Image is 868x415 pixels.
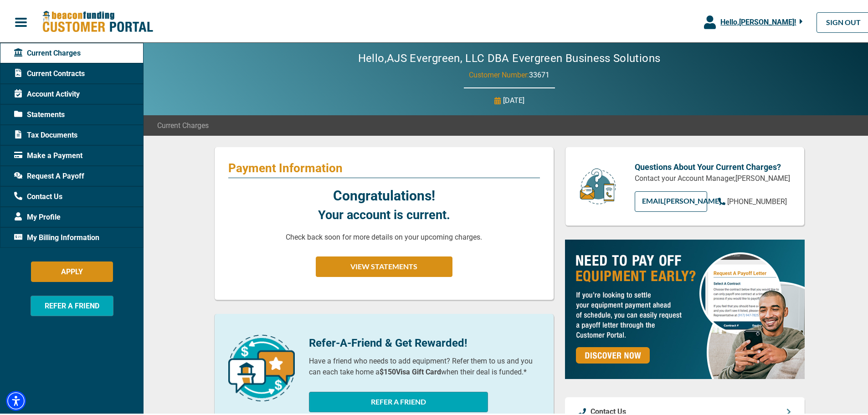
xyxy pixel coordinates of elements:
span: Current Contracts [14,67,85,77]
img: payoff-ad-px.jpg [565,238,805,377]
span: My Profile [14,210,61,221]
button: REFER A FRIEND [309,390,488,410]
img: Beacon Funding Customer Portal Logo [42,9,153,32]
button: VIEW STATEMENTS [316,255,452,275]
p: Questions About Your Current Charges? [635,159,791,171]
span: Tax Documents [14,128,77,139]
button: REFER A FRIEND [31,294,113,314]
a: EMAIL[PERSON_NAME] [635,190,707,210]
p: Refer-A-Friend & Get Rewarded! [309,333,540,349]
span: [PHONE_NUMBER] [727,195,787,204]
p: Your account is current. [318,204,450,223]
p: Have a friend who needs to add equipment? Refer them to us and you can each take home a when thei... [309,354,540,376]
span: Customer Number: [469,69,529,77]
div: Accessibility Menu [6,389,26,409]
p: Payment Information [228,159,540,174]
button: APPLY [31,260,113,280]
p: Check back soon for more details on your upcoming charges. [286,230,482,241]
span: Request A Payoff [14,169,84,180]
img: customer-service.png [577,166,618,204]
span: Current Charges [157,118,209,129]
span: Hello, [PERSON_NAME] ! [720,16,796,25]
a: [PHONE_NUMBER] [718,195,787,205]
h2: Hello, AJS Evergreen, LLC DBA Evergreen Business Solutions [331,50,688,63]
span: Contact Us [14,190,62,200]
span: My Billing Information [14,231,99,241]
p: Congratulations! [333,184,435,204]
img: refer-a-friend-icon.png [228,333,295,400]
span: Statements [14,108,65,118]
p: [DATE] [503,93,524,104]
span: 33671 [529,69,550,77]
span: Make a Payment [14,149,82,159]
b: $150 Visa Gift Card [380,366,441,374]
span: Current Charges [14,46,81,57]
span: Account Activity [14,87,80,98]
p: Contact your Account Manager, [PERSON_NAME] [635,171,791,182]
